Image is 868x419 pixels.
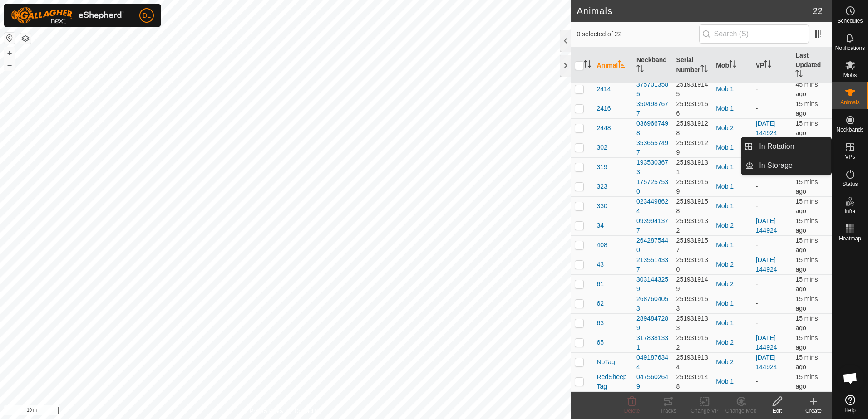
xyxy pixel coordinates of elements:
[795,159,818,175] span: 23 Sept 2025, 6:31 am
[673,47,713,84] th: Serial Number
[676,80,709,99] div: 2519319145
[795,315,818,331] span: 23 Sept 2025, 6:31 am
[716,338,749,347] div: Mob 2
[597,201,607,211] span: 330
[723,407,759,415] div: Change Mob
[795,407,832,415] div: Create
[716,123,749,133] div: Mob 2
[676,99,709,118] div: 2519319156
[597,240,607,250] span: 408
[636,314,669,333] div: 2894847289
[716,84,749,94] div: Mob 1
[795,100,818,117] span: 23 Sept 2025, 6:31 am
[636,216,669,235] div: 0939941377
[636,66,644,73] p-sorticon: Activate to sort
[712,47,752,84] th: Mob
[795,217,818,234] span: 23 Sept 2025, 6:31 am
[618,62,625,69] p-sorticon: Activate to sort
[716,318,749,328] div: Mob 1
[756,120,777,136] a: [DATE] 144924
[636,294,669,313] div: 2687604053
[795,354,818,370] span: 23 Sept 2025, 6:31 am
[636,255,669,274] div: 2135514337
[839,236,861,241] span: Heatmap
[795,256,818,273] span: 23 Sept 2025, 6:31 am
[676,314,709,333] div: 2519319133
[636,99,669,118] div: 3504987677
[636,333,669,352] div: 3178381331
[11,7,124,24] img: Gallagher Logo
[756,334,777,351] a: [DATE] 144924
[756,217,777,234] a: [DATE] 144924
[844,209,855,214] span: Infra
[624,408,640,414] span: Delete
[597,143,607,152] span: 302
[756,105,758,112] app-display-virtual-paddock-transition: -
[636,119,669,138] div: 0369667498
[636,236,669,255] div: 2642875440
[676,333,709,352] div: 2519319152
[699,24,809,44] input: Search (S)
[676,353,709,372] div: 2519319134
[676,197,709,216] div: 2519319158
[716,260,749,269] div: Mob 2
[597,123,611,133] span: 2448
[741,156,831,175] li: In Storage
[756,202,758,209] app-display-virtual-paddock-transition: -
[676,138,709,157] div: 2519319129
[584,62,591,69] p-sorticon: Activate to sort
[597,372,629,391] span: RedSheepTag
[835,45,865,51] span: Notifications
[636,197,669,216] div: 0234498624
[716,377,749,386] div: Mob 1
[676,177,709,196] div: 2519319159
[636,158,669,177] div: 1935303673
[4,48,15,58] button: +
[844,408,856,413] span: Help
[759,141,794,152] span: In Rotation
[597,162,607,172] span: 319
[756,241,758,248] app-display-virtual-paddock-transition: -
[795,120,818,136] span: 23 Sept 2025, 6:31 am
[597,338,604,347] span: 65
[700,66,708,73] p-sorticon: Activate to sort
[716,279,749,289] div: Mob 2
[837,18,863,24] span: Schedules
[759,407,795,415] div: Edit
[795,81,818,97] span: 23 Sept 2025, 6:01 am
[597,221,604,230] span: 34
[795,373,818,390] span: 23 Sept 2025, 6:31 am
[845,154,855,160] span: VPs
[752,47,792,84] th: VP
[676,275,709,294] div: 2519319149
[716,162,749,172] div: Mob 1
[813,4,823,18] span: 22
[250,407,284,415] a: Privacy Policy
[676,216,709,235] div: 2519319132
[4,59,15,70] button: –
[716,201,749,211] div: Mob 1
[756,280,758,287] app-display-virtual-paddock-transition: -
[597,104,611,113] span: 2416
[836,127,863,132] span: Neckbands
[756,378,758,385] app-display-virtual-paddock-transition: -
[597,182,607,191] span: 323
[756,256,777,273] a: [DATE] 144924
[597,84,611,94] span: 2414
[597,318,604,328] span: 63
[716,143,749,152] div: Mob 1
[143,11,151,20] span: DL
[795,334,818,351] span: 23 Sept 2025, 6:31 am
[597,260,604,269] span: 43
[4,33,15,44] button: Reset Map
[577,29,699,39] span: 0 selected of 22
[636,138,669,157] div: 3536557497
[577,5,812,16] h2: Animals
[650,407,686,415] div: Tracks
[716,299,749,308] div: Mob 1
[597,357,615,367] span: NoTag
[756,183,758,190] app-display-virtual-paddock-transition: -
[716,240,749,250] div: Mob 1
[716,221,749,230] div: Mob 2
[295,407,321,415] a: Contact Us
